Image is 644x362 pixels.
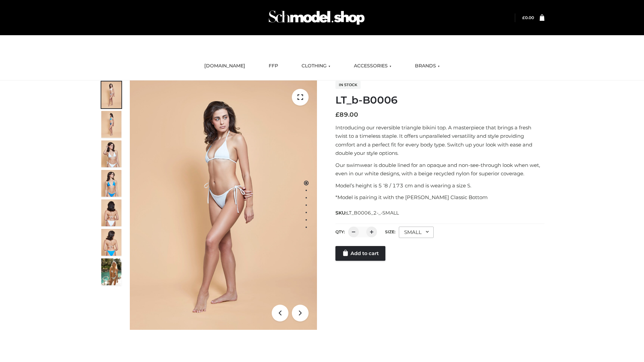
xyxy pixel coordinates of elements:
p: Model’s height is 5 ‘8 / 173 cm and is wearing a size S. [335,181,544,190]
span: SKU: [335,209,399,217]
span: £ [522,15,525,20]
a: [DOMAIN_NAME] [199,59,250,73]
span: LT_B0006_2-_-SMALL [346,210,399,216]
img: ArielClassicBikiniTop_CloudNine_AzureSky_OW114ECO_1 [130,80,317,330]
img: ArielClassicBikiniTop_CloudNine_AzureSky_OW114ECO_1-scaled.jpg [101,81,121,108]
img: ArielClassicBikiniTop_CloudNine_AzureSky_OW114ECO_4-scaled.jpg [101,170,121,197]
a: £0.00 [522,15,534,20]
p: Introducing our reversible triangle bikini top. A masterpiece that brings a fresh twist to a time... [335,123,544,158]
a: CLOTHING [297,59,335,73]
img: ArielClassicBikiniTop_CloudNine_AzureSky_OW114ECO_8-scaled.jpg [101,229,121,256]
a: Add to cart [335,246,385,261]
a: BRANDS [410,59,445,73]
label: Size: [385,229,395,234]
h1: LT_b-B0006 [335,94,544,106]
span: £ [335,111,339,118]
bdi: 0.00 [522,15,534,20]
img: ArielClassicBikiniTop_CloudNine_AzureSky_OW114ECO_2-scaled.jpg [101,111,121,138]
img: ArielClassicBikiniTop_CloudNine_AzureSky_OW114ECO_7-scaled.jpg [101,199,121,226]
a: ACCESSORIES [349,59,396,73]
img: ArielClassicBikiniTop_CloudNine_AzureSky_OW114ECO_3-scaled.jpg [101,140,121,167]
img: Schmodel Admin 964 [266,4,367,31]
div: SMALL [399,227,434,238]
bdi: 89.00 [335,111,358,118]
p: *Model is pairing it with the [PERSON_NAME] Classic Bottom [335,193,544,202]
a: FFP [264,59,283,73]
p: Our swimwear is double lined for an opaque and non-see-through look when wet, even in our white d... [335,161,544,178]
label: QTY: [335,229,345,234]
img: Arieltop_CloudNine_AzureSky2.jpg [101,258,121,285]
span: In stock [335,81,361,89]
